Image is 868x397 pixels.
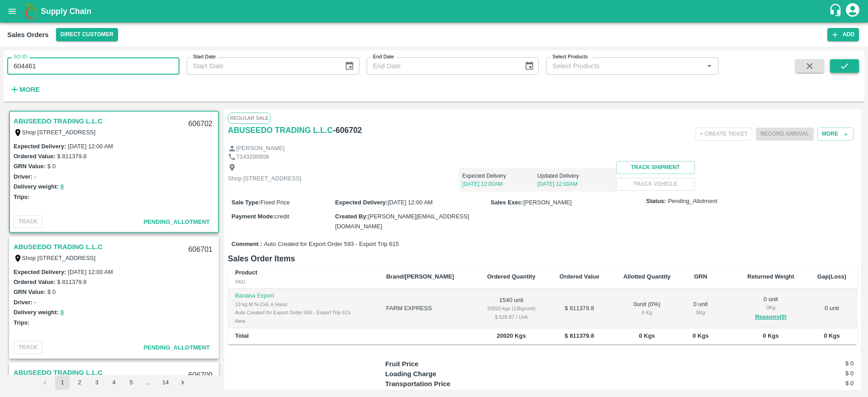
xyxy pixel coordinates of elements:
[57,279,86,285] label: $ 811379.8
[14,309,59,316] label: Delivery weight:
[61,182,64,192] button: 0
[560,273,599,280] b: Ordered Value
[694,273,707,280] b: GRN
[385,379,502,389] p: Transportation Price
[264,240,399,249] span: Auto Created for Export Order 593 - Export Trip 615
[14,53,27,61] label: SO ID
[824,332,840,339] b: 0 Kgs
[538,172,613,180] p: Updated Delivery
[7,82,42,97] button: More
[107,375,121,390] button: Go to page 4
[68,269,113,275] label: [DATE] 12:00 AM
[90,375,104,390] button: Go to page 3
[14,279,55,285] label: Ordered Value:
[183,239,218,260] div: 606701
[231,213,275,220] label: Payment Mode :
[124,375,138,390] button: Go to page 5
[335,213,368,220] label: Created By :
[22,129,96,136] label: Shop [STREET_ADDRESS]
[639,332,655,339] b: 0 Kgs
[158,375,173,390] button: Go to page 14
[14,319,29,326] label: Trips:
[763,332,778,339] b: 0 Kgs
[235,300,372,308] div: 13 kg M N-CHL 6 Hand
[462,172,538,180] p: Expected Delivery
[616,161,695,174] button: Track Shipment
[47,288,56,295] label: $ 0
[565,332,594,339] b: $ 811379.8
[47,163,56,170] label: $ 0
[385,369,502,379] p: Loading Charge
[497,332,526,339] b: 20020 Kgs
[341,57,358,75] button: Choose date
[491,199,523,206] label: Sales Exec :
[844,2,861,21] div: account of current user
[703,60,715,72] button: Open
[2,1,23,22] button: open drawer
[23,2,41,20] img: logo
[367,57,517,75] input: End Date
[475,289,548,328] td: 1540 unit
[228,175,302,183] p: Shop [STREET_ADDRESS]
[690,300,711,317] div: 0 unit
[335,199,387,206] label: Expected Delivery :
[618,300,676,317] div: 0 unit ( 0 %)
[193,53,216,61] label: Start Date
[14,173,33,180] label: Driver:
[482,313,541,321] div: $ 526.87 / Unit
[807,289,857,328] td: 0 unit
[756,130,814,137] span: Please dispatch the trip before ending
[646,197,666,206] label: Status:
[817,128,854,141] button: More
[236,153,269,161] p: 7143200808
[618,308,676,317] div: 0 Kg
[72,375,87,390] button: Go to page 2
[386,273,454,280] b: Brand/[PERSON_NAME]
[228,124,333,137] h6: ABUSEEDO TRADING L.L.C
[61,307,64,318] button: 0
[335,213,469,230] span: [PERSON_NAME][EMAIL_ADDRESS][DOMAIN_NAME]
[379,289,475,328] td: FARM EXPRESS
[14,241,103,253] a: ABUSEEDO TRADING L.L.C
[14,269,66,275] label: Expected Delivery :
[829,3,844,19] div: customer-support
[742,312,799,322] button: Reasons(0)
[236,144,285,153] p: [PERSON_NAME]
[228,113,271,123] span: Regular Sale
[34,173,36,180] label: -
[742,295,799,322] div: 0 unit
[388,199,433,206] span: [DATE] 12:00 AM
[668,197,717,206] span: Pending_Allotment
[68,143,113,150] label: [DATE] 12:00 AM
[690,308,711,317] div: 0 Kg
[41,5,829,18] a: Supply Chain
[14,299,33,306] label: Driver:
[235,292,372,300] p: Banana Export
[14,367,103,378] a: ABUSEEDO TRADING L.L.C
[141,378,156,387] div: …
[538,180,613,188] p: [DATE] 12:00AM
[56,28,118,41] button: Select DC
[235,317,372,325] div: New
[183,113,218,135] div: 606702
[373,53,394,61] label: End Date
[775,379,854,388] h6: $ 0
[775,359,854,368] h6: $ 0
[34,299,36,306] label: -
[14,143,66,150] label: Expected Delivery :
[143,344,210,351] span: Pending_Allotment
[524,199,572,206] span: [PERSON_NAME]
[57,153,86,160] label: $ 811379.8
[333,124,362,137] h6: - 606702
[143,218,210,225] span: Pending_Allotment
[623,273,671,280] b: Allotted Quantity
[817,273,846,280] b: Gap(Loss)
[235,269,257,276] b: Product
[742,303,799,312] div: 0 Kg
[228,252,857,265] h6: Sales Order Items
[175,375,190,390] button: Go to next page
[22,255,96,261] label: Shop [STREET_ADDRESS]
[775,369,854,378] h6: $ 0
[235,332,249,339] b: Total
[235,278,372,286] div: SKU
